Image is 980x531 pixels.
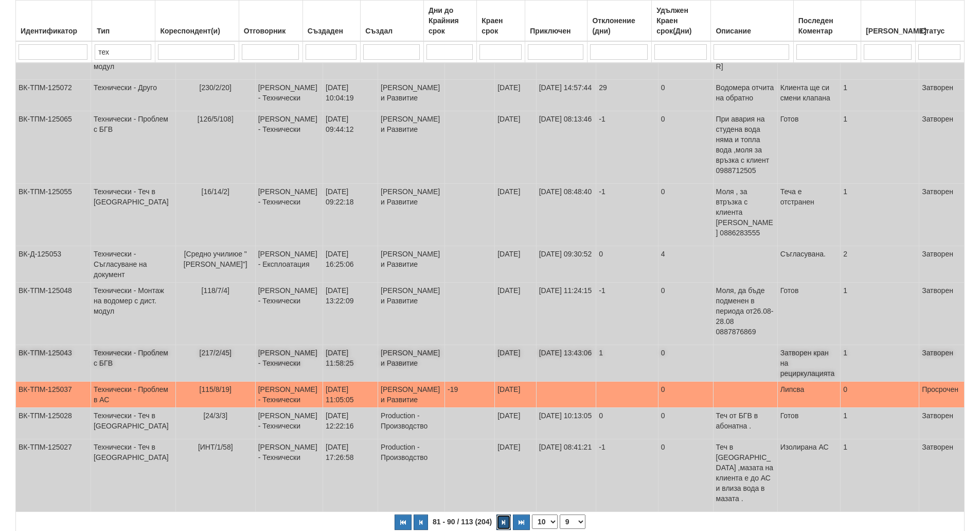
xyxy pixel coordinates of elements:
p: Моля, да бъде подменен в периода от26.08-28.08 0887876869 [716,285,775,337]
th: Тип: No sort applied, activate to apply an ascending sort [92,1,155,42]
td: -1 [596,184,658,246]
td: 0 [841,382,919,408]
td: Затворен [919,184,965,246]
span: Готов [780,115,799,123]
td: [DATE] 09:22:18 [323,184,378,246]
td: 29 [596,80,658,111]
td: 1 [841,184,919,246]
td: [DATE] 11:58:25 [323,345,378,382]
p: При авария на студена вода няма и топла вода ,моля за връзка с клиент 0988712505 [716,114,775,176]
td: ВК-ТПМ-125028 [16,408,91,439]
td: [DATE] 10:13:05 [536,408,596,439]
td: ВК-ТПМ-125065 [16,111,91,184]
td: [DATE] 11:05:05 [323,382,378,408]
td: Технически - Теч в [GEOGRAPHIC_DATA] [91,408,175,439]
span: [217/2/45] [200,349,231,357]
div: Създаден [306,24,358,38]
span: [16/14/2] [202,187,230,196]
div: Дни до Крайния срок [426,3,474,38]
span: Изолирана АС [780,443,829,451]
p: Моля , за втръзка с клиента [PERSON_NAME] 0886283555 [716,186,775,238]
td: 0 [658,80,713,111]
td: 0 [658,345,713,382]
span: [24/3/3] [203,412,227,420]
div: Краен срок [479,13,522,38]
td: Технически - Теч в [GEOGRAPHIC_DATA] [91,439,175,512]
td: ВК-ТПМ-125027 [16,439,91,512]
td: ВК-ТПМ-125048 [16,283,91,345]
td: Затворен [919,283,965,345]
td: [PERSON_NAME] и Развитие [378,382,445,408]
div: Кореспондент(и) [158,24,236,38]
td: Технически - Проблем в АС [91,382,175,408]
th: Статус: No sort applied, activate to apply an ascending sort [916,1,965,42]
td: [DATE] [495,345,536,382]
td: ВК-ТПМ-125072 [16,80,91,111]
td: [DATE] 09:44:12 [323,111,378,184]
td: 1 [841,439,919,512]
td: [DATE] [495,184,536,246]
th: Създаден: No sort applied, activate to apply an ascending sort [302,1,360,42]
button: Последна страница [513,515,530,530]
td: Production - Производство [378,439,445,512]
td: [PERSON_NAME] - Технически [255,184,323,246]
td: 1 [596,345,658,382]
td: [PERSON_NAME] - Технически [255,382,323,408]
td: ВК-ТПМ-125037 [16,382,91,408]
span: [115/8/19] [200,385,231,393]
td: 0 [596,246,658,283]
span: Готов [780,412,799,420]
span: Съгласувана. [780,250,826,258]
select: Страница номер [560,515,585,529]
td: [PERSON_NAME] и Развитие [378,283,445,345]
td: [PERSON_NAME] - Технически [255,111,323,184]
td: 0 [658,382,713,408]
td: [DATE] [495,111,536,184]
td: -1 [596,283,658,345]
td: [PERSON_NAME] - Технически [255,408,323,439]
td: [DATE] [495,246,536,283]
div: Статус [918,24,961,38]
span: Клиента ще си смени клапана [780,83,830,102]
td: [PERSON_NAME] и Развитие [378,246,445,283]
td: 0 [658,111,713,184]
td: Затворен [919,345,965,382]
td: 0 [658,184,713,246]
th: Приключен: No sort applied, activate to apply an ascending sort [525,1,587,42]
td: 1 [841,345,919,382]
td: [DATE] 12:22:16 [323,408,378,439]
td: Затворен [919,408,965,439]
div: Отговорник [242,24,300,38]
td: 0 [658,283,713,345]
td: [DATE] 17:26:58 [323,439,378,512]
td: [DATE] 14:57:44 [536,80,596,111]
div: Тип [95,24,152,38]
select: Брой редове на страница [532,515,558,529]
td: Технически - Проблем с БГВ [91,111,175,184]
td: [DATE] 16:25:06 [323,246,378,283]
td: -1 [596,111,658,184]
th: Брой Файлове: No sort applied, activate to apply an ascending sort [861,1,916,42]
td: ВК-ТПМ-125055 [16,184,91,246]
td: 1 [841,283,919,345]
td: ВК-Д-125053 [16,246,91,283]
td: [PERSON_NAME] - Технически [255,439,323,512]
p: Теч от БГВ в абонатна . [716,410,775,431]
td: 4 [658,246,713,283]
td: [PERSON_NAME] - Технически [255,345,323,382]
td: 0 [596,408,658,439]
div: Приключен [528,24,584,38]
td: [DATE] [495,80,536,111]
span: 81 - 90 / 113 (204) [430,518,494,526]
button: Първа страница [395,515,412,530]
p: Водомера отчита на обратно [716,82,775,103]
span: [ИНТ/1/58] [198,443,233,451]
td: ВК-ТПМ-125043 [16,345,91,382]
div: Удължен Краен срок(Дни) [654,3,708,38]
td: [PERSON_NAME] - Технически [255,80,323,111]
td: [DATE] 13:43:06 [536,345,596,382]
td: Затворен [919,246,965,283]
td: [DATE] [495,283,536,345]
td: [PERSON_NAME] и Развитие [378,184,445,246]
td: -1 [596,439,658,512]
